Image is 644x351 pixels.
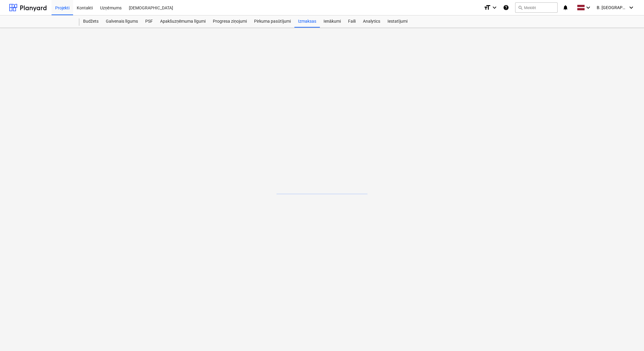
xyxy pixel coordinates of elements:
[102,15,142,28] a: Galvenais līgums
[597,5,627,10] span: B. [GEOGRAPHIC_DATA]
[628,4,635,11] i: keyboard_arrow_down
[359,15,384,28] a: Analytics
[209,15,250,28] a: Progresa ziņojumi
[503,4,509,11] i: Zināšanu pamats
[79,15,102,28] a: Budžets
[320,15,344,28] a: Ienākumi
[156,15,209,28] a: Apakšuzņēmuma līgumi
[344,15,359,28] a: Faili
[585,4,592,11] i: keyboard_arrow_down
[562,4,569,11] i: notifications
[515,2,558,13] button: Meklēt
[294,15,320,28] a: Izmaksas
[250,15,294,28] a: Pirkuma pasūtījumi
[384,15,411,28] a: Iestatījumi
[518,5,523,10] span: search
[491,4,498,11] i: keyboard_arrow_down
[484,4,491,11] i: format_size
[142,15,156,28] a: PSF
